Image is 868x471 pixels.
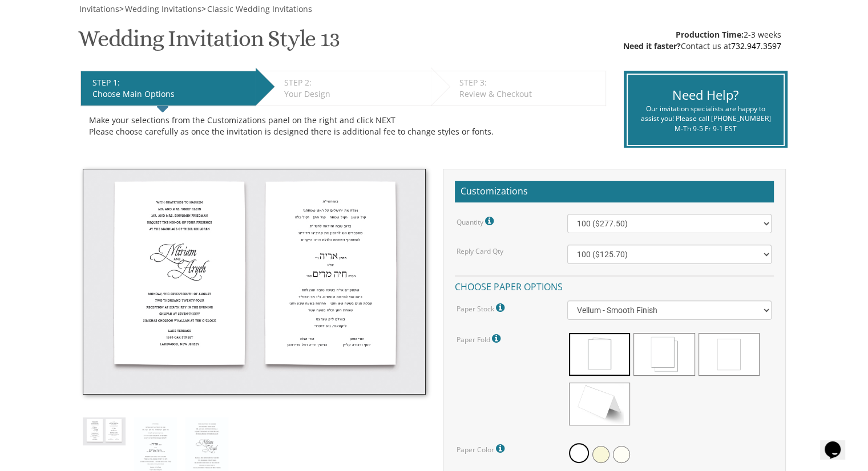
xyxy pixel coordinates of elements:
[78,3,119,14] a: Invitations
[676,29,744,40] span: Production Time:
[206,3,312,14] a: Classic Wedding Invitations
[89,115,597,137] div: Make your selections from the Customizations panel on the right and click NEXT Please choose care...
[201,3,312,14] span: >
[459,88,600,100] div: Review & Checkout
[207,3,312,14] span: Classic Wedding Invitations
[92,77,250,88] div: STEP 1:
[284,77,425,88] div: STEP 2:
[455,181,774,202] h2: Customizations
[125,3,201,14] span: Wedding Invitations
[124,3,201,14] a: Wedding Invitations
[623,29,781,52] div: 2-3 weeks Contact us at
[83,417,126,445] img: style13_thumb.jpg
[459,77,600,88] div: STEP 3:
[820,425,857,460] iframe: chat widget
[457,301,507,315] label: Paper Stock
[92,88,250,100] div: Choose Main Options
[636,104,775,133] div: Our invitation specialists are happy to assist you! Please call [PHONE_NUMBER] M-Th 9-5 Fr 9-1 EST
[457,441,507,456] label: Paper Color
[731,40,781,51] a: 732.947.3597
[457,214,496,229] label: Quantity
[623,40,681,51] span: Need it faster?
[457,246,503,256] label: Reply Card Qty
[455,275,774,295] h4: Choose paper options
[78,26,340,60] h1: Wedding Invitation Style 13
[83,169,426,395] img: style13_thumb.jpg
[457,331,503,346] label: Paper Fold
[79,3,119,14] span: Invitations
[119,3,201,14] span: >
[636,86,775,104] div: Need Help?
[284,88,425,100] div: Your Design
